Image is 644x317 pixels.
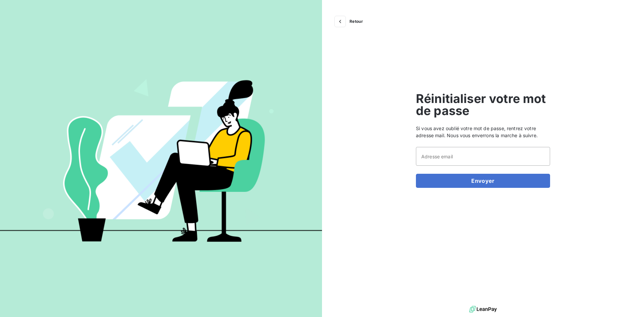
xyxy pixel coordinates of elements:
span: Retour [350,19,363,23]
span: Réinitialiser votre mot de passe [416,93,550,117]
img: logo [469,304,497,314]
span: Si vous avez oublié votre mot de passe, rentrez votre adresse mail. Nous vous enverrons la marche... [416,125,550,139]
input: placeholder [416,147,550,166]
button: Retour [333,16,368,27]
button: Envoyer [416,174,550,188]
